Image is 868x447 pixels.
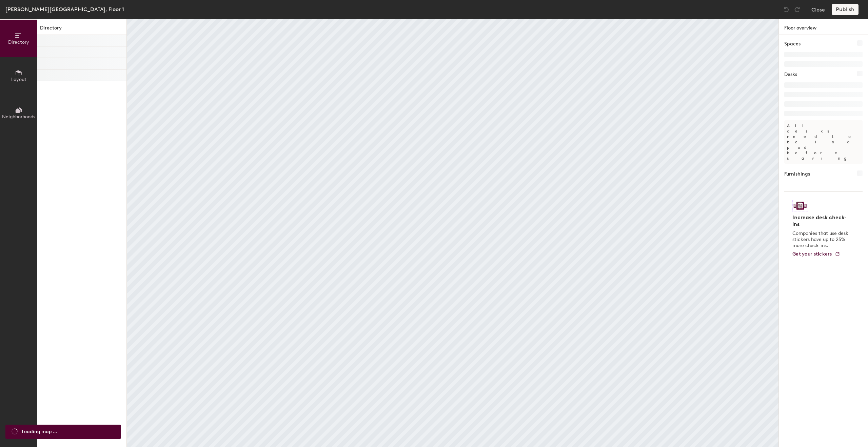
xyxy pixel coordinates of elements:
[779,19,868,35] h1: Floor overview
[784,120,863,164] p: All desks need to be in a pod before saving
[784,40,801,48] h1: Spaces
[784,170,810,178] h1: Furnishings
[37,24,126,35] h1: Directory
[792,251,840,257] a: Get your stickers
[792,214,850,228] h4: Increase desk check-ins
[794,6,801,13] img: Redo
[5,5,124,14] div: [PERSON_NAME][GEOGRAPHIC_DATA], Floor 1
[811,4,825,15] button: Close
[792,251,832,257] span: Get your stickers
[22,428,57,435] span: Loading map ...
[792,230,850,249] p: Companies that use desk stickers have up to 25% more check-ins.
[8,39,29,45] span: Directory
[792,200,808,211] img: Sticker logo
[127,19,778,447] canvas: Map
[783,6,790,13] img: Undo
[11,77,26,82] span: Layout
[784,71,797,78] h1: Desks
[2,114,35,120] span: Neighborhoods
